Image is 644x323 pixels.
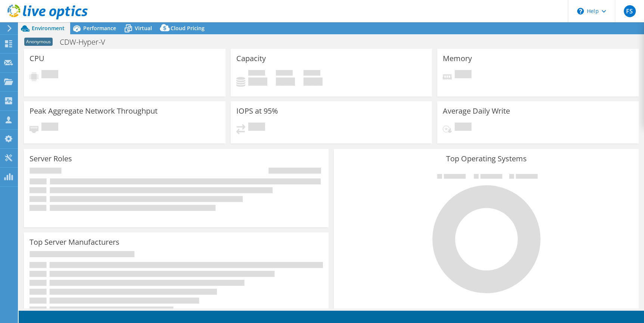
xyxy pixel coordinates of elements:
[29,54,44,63] h3: CPU
[248,123,265,133] span: Pending
[135,25,152,32] span: Virtual
[304,77,323,86] h4: 0 GiB
[236,54,266,63] h3: Capacity
[248,77,267,86] h4: 0 GiB
[29,107,158,115] h3: Peak Aggregate Network Throughput
[339,155,633,163] h3: Top Operating Systems
[56,38,117,46] h1: CDW-Hyper-V
[248,70,265,77] span: Used
[276,70,293,77] span: Free
[171,25,205,32] span: Cloud Pricing
[24,38,53,46] span: Anonymous
[443,107,510,115] h3: Average Daily Write
[29,238,119,246] h3: Top Server Manufacturers
[41,123,58,133] span: Pending
[276,77,295,86] h4: 0 GiB
[41,70,58,80] span: Pending
[83,25,116,32] span: Performance
[624,5,636,17] span: FS
[455,70,472,80] span: Pending
[236,107,278,115] h3: IOPS at 95%
[304,70,320,77] span: Total
[29,155,72,163] h3: Server Roles
[32,25,65,32] span: Environment
[455,123,472,133] span: Pending
[577,8,584,15] svg: \n
[443,54,472,63] h3: Memory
